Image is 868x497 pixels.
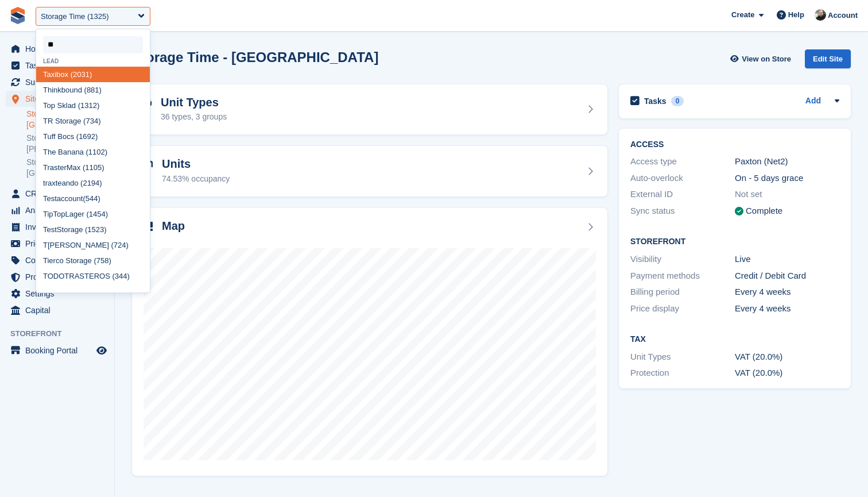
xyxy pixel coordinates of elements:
a: menu [6,342,108,359]
a: menu [6,74,108,90]
h2: Storage Time - [GEOGRAPHIC_DATA] [132,49,378,65]
span: T [64,272,69,280]
span: Tasks [25,57,94,74]
div: ip opLager (1454) [36,206,150,222]
span: t [55,225,57,234]
span: Booking Portal [25,342,94,359]
span: T [43,210,47,218]
div: he Banana (1102) [36,144,150,160]
div: VAT (20.0%) [735,367,839,380]
a: Units 74.53% occupancy [132,146,607,197]
img: stora-icon-8386f47178a22dfd0bd8f6a31ec36ba5ce8667c1dd55bd0f319d3a0aa187defe.svg [9,7,26,24]
span: Help [788,9,804,21]
div: es S orage (1523) [36,222,150,237]
a: menu [6,41,108,57]
span: Coupons [25,252,94,268]
span: Analytics [25,202,94,218]
div: VAT (20.0%) [735,350,839,364]
div: Payment methods [630,269,735,283]
span: Settings [25,286,94,302]
div: op Sklad (1312) [36,98,150,113]
div: Billing period [630,286,735,299]
span: Home [25,41,94,57]
a: menu [6,219,108,235]
span: t [58,163,60,172]
a: menu [6,302,108,318]
span: T [43,163,47,172]
span: T [84,272,89,280]
div: Live [735,253,839,266]
span: T [43,287,48,296]
span: T [43,194,47,203]
a: View on Store [728,49,796,68]
div: ierco S orage (758) [36,253,150,268]
span: Protection [25,269,94,285]
div: Unit Types [630,350,735,364]
span: Subscriptions [25,74,94,90]
div: Every 4 weeks [735,286,839,299]
div: hinkbound (881) [36,82,150,98]
div: es accoun (544) [36,191,150,206]
div: 36 types, 3 groups [161,111,227,123]
a: menu [6,186,108,202]
a: menu [6,202,108,218]
div: 0 [671,96,684,106]
span: Pricing [25,236,94,252]
a: menu [6,252,108,268]
div: External ID [630,188,735,201]
span: t [55,194,57,203]
div: R S orage (734) [36,113,150,129]
h2: Tasks [644,96,666,106]
div: Access type [630,155,735,168]
div: Edit Site [805,49,851,68]
a: menu [6,269,108,285]
div: Protection [630,367,735,380]
span: T [43,70,47,79]
span: Invoices [25,219,94,235]
h2: Tax [630,335,839,344]
a: menu [6,57,108,74]
span: t [60,117,63,125]
span: Create [731,9,754,21]
div: Not set [735,188,839,201]
div: ODO RAS EROS (344) [36,268,150,284]
div: uff Bocs (1692) [36,129,150,144]
span: View on Store [742,53,791,65]
a: Preview store [95,344,108,357]
div: Auto-overlock [630,172,735,185]
span: T [43,256,47,265]
a: Add [805,95,821,108]
h2: Storefront [630,237,839,246]
h2: Unit Types [161,96,227,109]
span: T [43,117,48,125]
div: Complete [746,205,782,218]
span: t [81,194,83,203]
span: T [43,241,48,249]
span: T [43,225,47,234]
h2: Map [162,219,185,233]
div: Sync status [630,205,735,218]
div: Credit / Debit Card [735,269,839,283]
span: T [43,101,47,110]
h2: ACCESS [630,140,839,149]
a: menu [6,91,108,107]
span: Capital [25,302,94,318]
div: [PERSON_NAME] (724) [36,237,150,253]
span: T [43,132,47,141]
a: Map [132,208,607,476]
span: t [71,256,73,265]
div: Storage Time (1325) [41,11,109,22]
div: 74.53% occupancy [162,173,230,185]
div: Price display [630,302,735,315]
a: Storage Time - [GEOGRAPHIC_DATA] [26,109,108,130]
span: t [43,179,45,187]
span: T [43,148,48,156]
div: On - 5 days grace [735,172,839,185]
span: Sites [25,91,94,107]
a: Storage Time - [PERSON_NAME] [26,133,108,155]
div: rax eando (2194) [36,175,150,191]
span: Storefront [10,328,114,340]
span: t [62,225,64,234]
div: [PERSON_NAME] (1654) [36,284,150,299]
span: T [53,210,57,218]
